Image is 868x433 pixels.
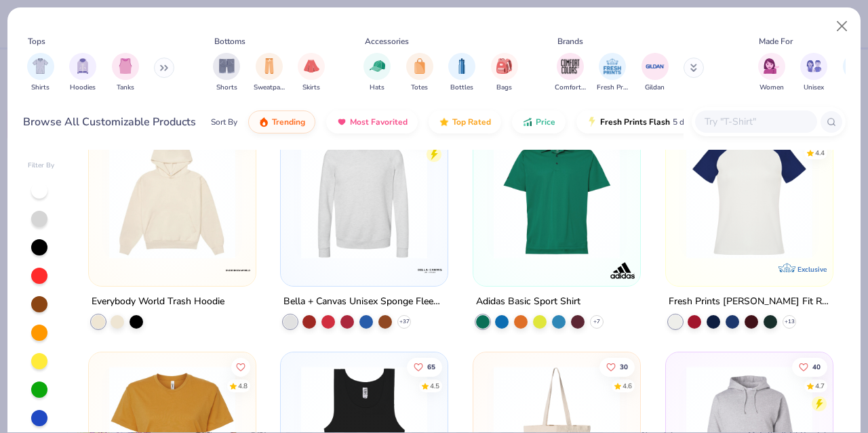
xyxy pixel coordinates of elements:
span: Trending [272,117,305,127]
div: Browse All Customizable Products [23,114,196,130]
img: 95c29539-1d6b-4774-a685-a70205420c1d [241,132,381,258]
button: filter button [597,53,628,93]
img: trending.gif [258,117,269,127]
div: filter for Sweatpants [254,53,285,93]
img: Everybody World logo [224,256,251,283]
button: filter button [213,53,240,93]
img: Skirts Image [304,58,319,74]
span: Comfort Colors [555,83,586,93]
img: ef4b74e8-39fe-41ec-a135-dff182a3c971 [487,132,627,258]
span: + 37 [399,317,410,325]
div: 4.7 [815,382,825,392]
img: Shorts Image [219,58,235,74]
div: Bella + Canvas Unisex Sponge Fleece Crewneck Sweatshirt [283,293,445,310]
button: Trending [248,110,315,133]
span: Tanks [117,83,134,93]
button: Fresh Prints Flash5 day delivery [576,110,733,133]
img: d6d584ca-6ecb-4862-80f9-37d415fce208 [679,132,819,258]
span: Exclusive [797,264,827,273]
div: 4.5 [431,382,440,392]
div: filter for Unisex [800,53,827,93]
img: Bella + Canvas logo [416,256,443,283]
button: Like [599,358,635,377]
img: Shirts Image [33,58,48,74]
span: Totes [411,83,428,93]
span: 65 [428,364,436,371]
span: Unisex [804,83,824,93]
button: filter button [448,53,475,93]
span: + 7 [593,317,600,325]
img: Hats Image [370,58,385,74]
div: filter for Skirts [298,53,325,93]
div: Adidas Basic Sport Shirt [476,293,580,310]
div: 4.6 [623,382,632,392]
div: Sort By [211,116,237,128]
img: flash.gif [587,117,597,127]
img: Bags Image [496,58,511,74]
button: filter button [363,53,391,93]
span: Price [536,117,555,127]
span: Sweatpants [254,83,285,93]
div: filter for Tanks [112,53,139,93]
span: Bottles [450,83,473,93]
button: Top Rated [429,110,501,133]
img: Adidas logo [609,256,636,283]
button: Close [829,14,855,39]
span: Shorts [216,83,237,93]
span: Hoodies [70,83,96,93]
div: filter for Bags [491,53,518,93]
div: Tops [28,35,45,47]
div: filter for Totes [406,53,433,93]
div: Filter By [28,161,55,171]
button: filter button [555,53,586,93]
span: Fresh Prints Flash [600,117,670,127]
div: filter for Comfort Colors [555,53,586,93]
span: Top Rated [452,117,491,127]
img: Women Image [764,58,779,74]
img: Gildan Image [645,56,665,77]
button: filter button [254,53,285,93]
img: c700a0c6-e9ef-4f0f-9514-95da1c3a5535 [294,132,434,258]
button: Like [408,358,443,377]
div: filter for Women [758,53,785,93]
div: 4.8 [238,382,248,392]
span: Most Favorited [350,117,408,127]
img: Tanks Image [118,58,133,74]
button: filter button [406,53,433,93]
span: 40 [812,364,821,371]
div: Fresh Prints [PERSON_NAME] Fit Raglan Shirt [669,293,830,310]
button: filter button [298,53,325,93]
img: Totes Image [412,58,427,74]
span: + 13 [784,317,794,325]
span: Fresh Prints [597,83,628,93]
button: filter button [491,53,518,93]
button: Like [231,358,250,377]
div: filter for Bottles [448,53,475,93]
img: Bottles Image [454,58,469,74]
button: filter button [69,53,96,93]
img: most_fav.gif [336,117,347,127]
button: filter button [27,53,54,93]
div: Made For [759,35,793,47]
input: Try "T-Shirt" [703,114,808,129]
img: Comfort Colors Image [560,56,580,77]
button: Most Favorited [326,110,418,133]
div: Everybody World Trash Hoodie [92,293,224,310]
div: filter for Shirts [27,53,54,93]
img: Hoodies Image [75,58,90,74]
img: TopRated.gif [439,117,450,127]
div: filter for Gildan [642,53,669,93]
span: 5 day delivery [673,115,723,130]
div: Bottoms [214,35,245,47]
div: filter for Fresh Prints [597,53,628,93]
span: Skirts [302,83,320,93]
img: Fresh Prints Image [602,56,623,77]
span: Bags [496,83,512,93]
span: Women [759,83,784,93]
span: 30 [620,364,628,371]
div: filter for Hats [363,53,391,93]
button: Like [792,358,827,377]
div: filter for Shorts [213,53,240,93]
div: Brands [557,35,583,47]
button: filter button [112,53,139,93]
